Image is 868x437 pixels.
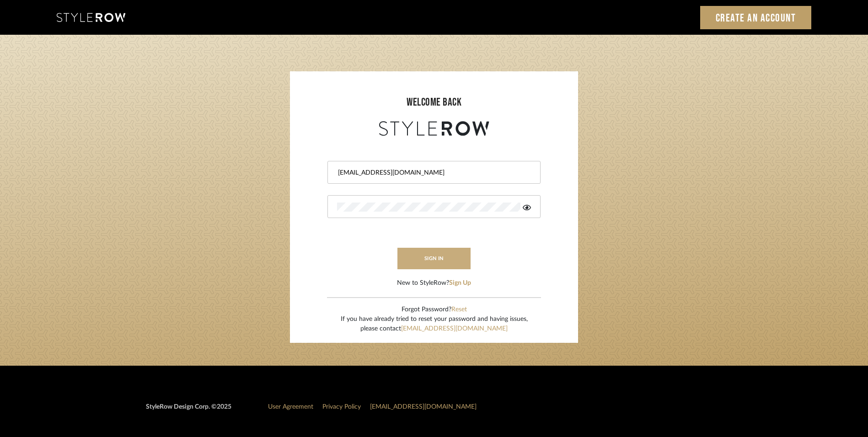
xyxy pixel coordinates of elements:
[370,404,477,410] a: [EMAIL_ADDRESS][DOMAIN_NAME]
[146,402,231,419] div: StyleRow Design Corp. ©2025
[397,248,471,269] button: sign in
[341,305,528,314] div: Forgot Password?
[299,94,569,111] div: welcome back
[449,278,471,288] button: Sign Up
[337,168,529,177] input: Email Address
[401,325,508,332] a: [EMAIL_ADDRESS][DOMAIN_NAME]
[341,314,528,334] div: If you have already tried to reset your password and having issues, please contact
[322,404,361,410] a: Privacy Policy
[397,278,471,288] div: New to StyleRow?
[700,6,812,29] a: Create an Account
[451,305,467,314] button: Reset
[268,404,313,410] a: User Agreement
